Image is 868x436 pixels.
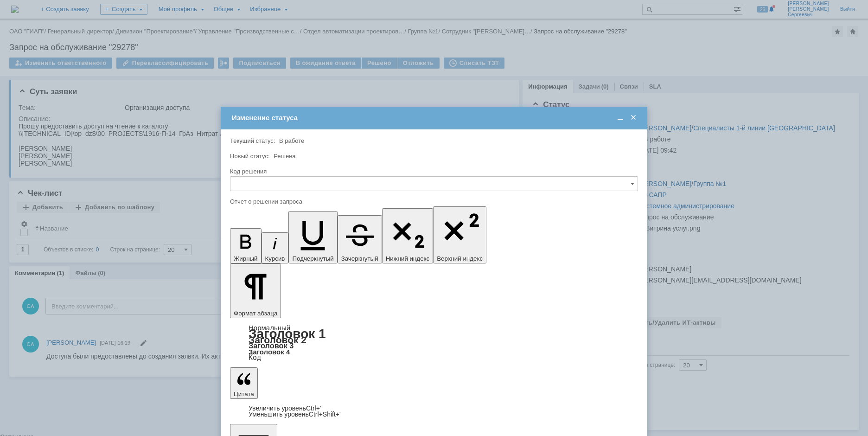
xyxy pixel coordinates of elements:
span: Ctrl+Shift+' [309,410,341,418]
button: Зачеркнутый [338,215,382,263]
a: Код [249,353,261,362]
span: Верхний индекс [437,255,483,262]
button: Нижний индекс [382,208,434,263]
div: Формат абзаца [230,325,638,361]
button: Формат абзаца [230,263,281,318]
span: Свернуть (Ctrl + M) [616,114,625,122]
a: Заголовок 4 [249,348,290,356]
div: Изменение статуса [232,114,638,122]
button: Подчеркнутый [288,211,337,263]
span: В работе [279,137,304,144]
div: Отчет о решении запроса [230,199,636,205]
button: Верхний индекс [433,206,486,263]
button: Жирный [230,228,262,263]
span: Курсив [265,255,285,262]
a: Increase [249,404,321,412]
span: Подчеркнутый [292,255,333,262]
span: Нижний индекс [386,255,430,262]
label: Новый статус: [230,153,270,160]
button: Курсив [262,232,289,263]
span: Формат абзаца [234,310,277,317]
span: Решена [274,153,295,160]
div: Код решения [230,168,636,174]
a: Заголовок 2 [249,334,306,345]
span: Ctrl+' [306,404,321,412]
label: Текущий статус: [230,137,275,144]
button: Цитата [230,367,258,399]
a: Заголовок 1 [249,327,326,341]
div: Цитата [230,405,638,417]
span: Жирный [234,255,258,262]
span: Закрыть [629,114,638,122]
a: Decrease [249,410,341,418]
span: Зачеркнутый [341,255,378,262]
a: Нормальный [249,324,290,332]
span: Цитата [234,391,254,398]
a: Заголовок 3 [249,341,294,350]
